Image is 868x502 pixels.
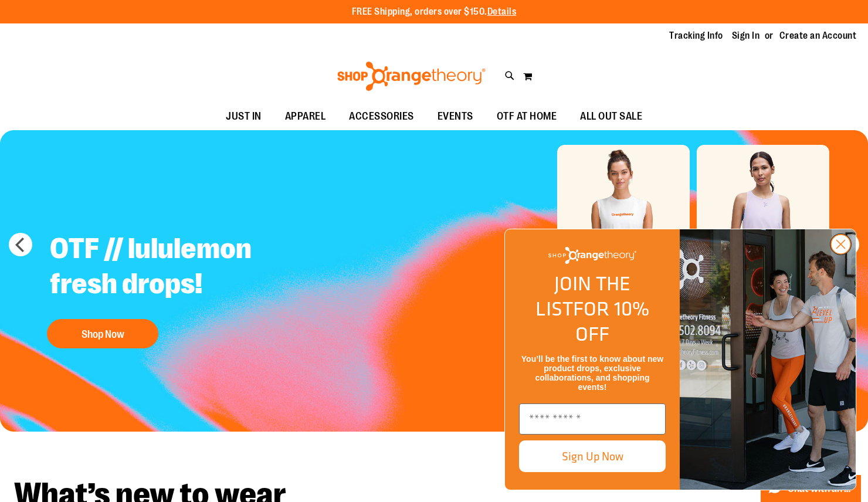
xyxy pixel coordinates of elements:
[680,229,856,490] img: Shop Orangtheory
[352,5,517,19] p: FREE Shipping, orders over $150.
[573,294,649,348] span: FOR 10% OFF
[519,440,666,472] button: Sign Up Now
[335,62,487,91] img: Shop Orangetheory
[669,29,723,42] a: Tracking Info
[535,269,630,323] span: JOIN THE LIST
[226,103,262,130] span: JUST IN
[521,354,663,392] span: You’ll be the first to know about new product drops, exclusive collaborations, and shopping events!
[493,217,868,502] div: FLYOUT Form
[438,103,473,130] span: EVENTS
[732,29,760,42] a: Sign In
[349,103,414,130] span: ACCESSORIES
[487,6,517,17] a: Details
[779,29,857,42] a: Create an Account
[519,403,666,435] input: Enter email
[285,103,326,130] span: APPAREL
[41,222,333,313] h2: OTF // lululemon fresh drops!
[830,233,852,255] button: Close dialog
[580,103,642,130] span: ALL OUT SALE
[497,103,557,130] span: OTF AT HOME
[47,319,158,348] button: Shop Now
[9,233,32,256] button: prev
[548,247,636,264] img: Shop Orangetheory
[41,222,333,354] a: OTF // lululemon fresh drops! Shop Now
